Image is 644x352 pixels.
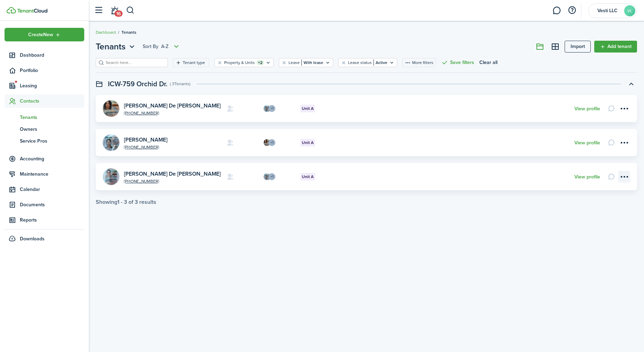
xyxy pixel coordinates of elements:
[124,145,221,149] a: [PHONE_NUMBER]
[103,100,119,117] img: Antonio De Jesus
[115,10,123,17] span: 16
[124,136,167,144] a: [PERSON_NAME]
[117,198,138,206] pagination-page-total: 1 - 3 of 3
[264,139,270,146] img: Antonio De Jesus
[124,111,221,115] a: [PHONE_NUMBER]
[281,60,287,65] button: Clear filter
[5,111,84,123] a: Tenants
[268,105,275,112] avatar-counter: +1
[20,235,45,242] span: Downloads
[566,5,578,16] button: Open resource center
[550,2,563,19] a: Messaging
[143,42,181,51] button: Sort byA-Z
[341,60,347,65] button: Clear filter
[301,59,323,66] filter-tag-value: With lease
[574,140,600,146] a: View profile
[96,29,116,35] a: Dashboard
[279,58,333,67] filter-tag: Open filter
[7,7,16,14] img: TenantCloud
[5,135,84,147] a: Service Pros
[96,40,126,53] span: Tenants
[374,59,387,66] filter-tag-value: Active
[170,81,190,87] swimlane-subtitle: ( 3 Tenants )
[214,58,274,67] filter-tag: Open filter
[565,41,591,53] a: Import
[104,59,165,66] input: Search here...
[20,67,84,74] span: Portfolio
[96,40,136,53] button: Tenants
[479,58,497,67] button: Clear all
[574,174,600,180] a: View profile
[20,114,84,121] span: Tenants
[96,95,637,205] tenant-list-swimlane-item: Toggle accordion
[618,137,630,149] button: Open menu
[625,78,637,90] button: Toggle accordion
[302,105,314,112] span: Unit A
[143,43,161,50] span: Sort by
[5,123,84,135] a: Owners
[20,51,84,59] span: Dashboard
[20,216,84,224] span: Reports
[264,105,270,112] img: Limarie Quiñones
[20,97,84,105] span: Contacts
[124,179,221,183] a: [PHONE_NUMBER]
[96,40,136,53] button: Open menu
[124,170,221,178] a: [PERSON_NAME] De [PERSON_NAME]
[5,213,84,227] a: Reports
[20,82,84,89] span: Leasing
[124,102,221,110] a: [PERSON_NAME] De [PERSON_NAME]
[441,58,474,67] button: Save filters
[5,48,84,62] a: Dashboard
[20,186,84,193] span: Calendar
[594,8,621,13] span: Vesti LLC
[103,168,119,185] img: Victor De Jesus
[28,32,53,37] span: Create New
[20,155,84,162] span: Accounting
[92,4,105,17] button: Open sidebar
[302,139,314,146] span: Unit A
[121,29,136,35] span: Tenants
[183,59,205,66] filter-tag-label: Tenant type
[268,139,275,146] avatar-counter: +1
[624,5,635,16] avatar-text: VL
[264,173,270,180] img: Limarie Quiñones
[17,9,47,13] img: TenantCloud
[402,58,436,67] button: More filters
[173,58,209,67] filter-tag: Open filter
[20,170,84,178] span: Maintenance
[103,134,119,151] img: Limarie Quiñones
[618,171,630,183] button: Open menu
[161,43,168,50] span: A-Z
[108,2,121,19] a: Notifications
[594,41,637,53] a: Add tenant
[20,137,84,145] span: Service Pros
[143,42,181,51] button: Open menu
[574,106,600,112] a: View profile
[224,59,255,66] filter-tag-label: Property & Units
[302,174,314,180] span: Unit A
[217,60,223,65] button: Clear filter
[257,60,264,65] filter-tag-counter: +2
[20,201,84,208] span: Documents
[268,173,275,180] avatar-counter: +1
[289,59,300,66] filter-tag-label: Lease
[126,5,135,16] button: Search
[108,79,167,89] swimlane-title: ICW-759 Orchid Dr.
[20,126,84,133] span: Owners
[5,28,84,41] button: Open menu
[96,199,156,205] div: Showing results
[348,59,372,66] filter-tag-label: Lease status
[338,58,397,67] filter-tag: Open filter
[618,103,630,114] button: Open menu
